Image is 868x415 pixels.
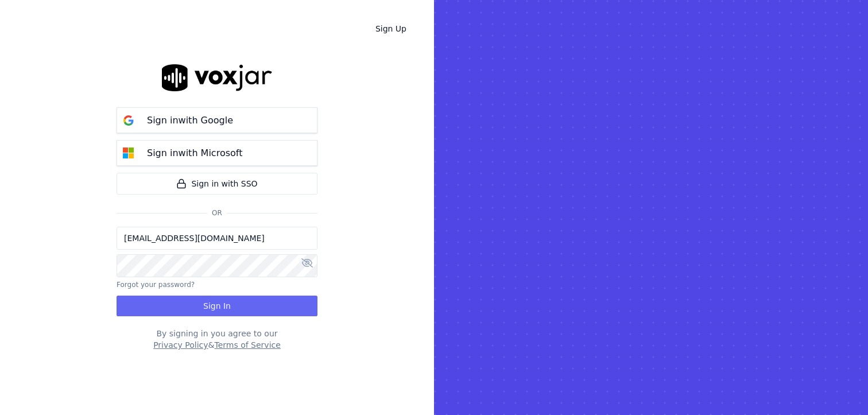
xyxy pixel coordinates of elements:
[117,227,317,250] input: Email
[117,280,195,289] button: Forgot your password?
[117,107,317,133] button: Sign inwith Google
[147,114,233,127] p: Sign in with Google
[117,296,317,316] button: Sign In
[207,208,227,218] span: Or
[117,173,317,195] a: Sign in with SSO
[117,328,317,351] div: By signing in you agree to our &
[117,140,317,166] button: Sign inwith Microsoft
[366,18,416,39] a: Sign Up
[117,142,140,165] img: microsoft Sign in button
[162,64,272,91] img: logo
[117,109,140,132] img: google Sign in button
[153,339,208,351] button: Privacy Policy
[214,339,280,351] button: Terms of Service
[147,146,242,160] p: Sign in with Microsoft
